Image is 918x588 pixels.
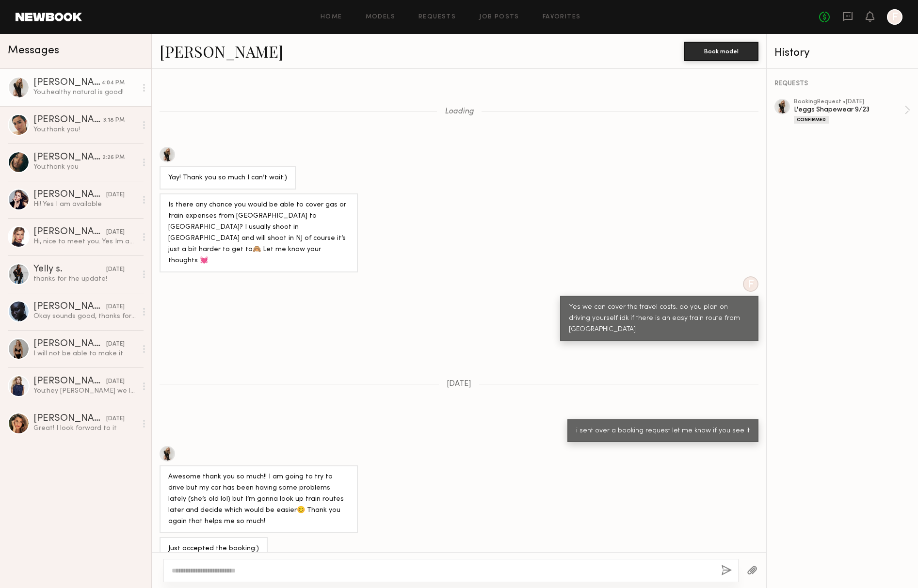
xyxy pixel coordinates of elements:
div: Yes we can cover the travel costs. do you plan on driving yourself idk if there is an easy train ... [569,302,750,335]
a: Home [321,14,342,20]
span: Messages [8,45,59,56]
a: Requests [419,14,456,20]
div: [PERSON_NAME] [33,190,106,200]
div: 4:04 PM [101,79,125,88]
div: History [774,48,910,59]
div: [PERSON_NAME] [33,339,106,349]
div: Awesome thank you so much!! I am going to try to drive but my car has been having some problems l... [168,472,349,527]
div: thanks for the update! [33,274,137,284]
div: You: thank you [33,162,137,172]
a: Favorites [543,14,581,20]
div: [PERSON_NAME] [33,153,102,162]
div: [PERSON_NAME] [33,414,106,424]
div: i sent over a booking request let me know if you see it [576,426,750,437]
div: You: hey [PERSON_NAME] we love your look, I am casting a photo/video shoot for the brand L'eggs f... [33,386,137,396]
span: [DATE] [447,380,471,388]
div: [DATE] [106,414,125,424]
div: I will not be able to make it [33,349,137,358]
div: Just accepted the booking:) [168,543,259,555]
div: Yelly s. [33,265,106,274]
div: [DATE] [106,377,125,386]
div: [DATE] [106,302,125,312]
a: Book model [684,47,758,55]
div: [PERSON_NAME] [33,115,103,125]
div: [DATE] [106,265,125,274]
div: [DATE] [106,191,125,200]
a: bookingRequest •[DATE]L'eggs Shapewear 9/23Confirmed [794,99,910,124]
a: F [887,9,902,25]
div: booking Request • [DATE] [794,99,904,105]
a: [PERSON_NAME] [160,41,283,62]
div: You: healthy natural is good! [33,88,137,97]
div: [DATE] [106,228,125,237]
div: Hi, nice to meet you. Yes Im available. Also, my Instagram is @meggirll. Thank you! [33,237,137,246]
span: Loading [445,108,474,116]
div: [PERSON_NAME] [33,78,101,88]
div: Confirmed [794,116,829,124]
div: 3:18 PM [103,116,125,125]
div: REQUESTS [774,80,910,87]
div: [PERSON_NAME] [33,302,106,312]
div: Okay sounds good, thanks for the update! [33,312,137,321]
div: [PERSON_NAME] [33,377,106,386]
div: Hi! Yes I am available [33,200,137,209]
button: Book model [684,42,758,61]
div: 2:26 PM [102,153,125,162]
div: Is there any chance you would be able to cover gas or train expenses from [GEOGRAPHIC_DATA] to [G... [168,200,349,267]
div: Great! I look forward to it [33,424,137,433]
div: [DATE] [106,340,125,349]
div: Yay! Thank you so much I can’t wait:) [168,173,287,184]
a: Job Posts [479,14,519,20]
div: [PERSON_NAME] [33,227,106,237]
div: L'eggs Shapewear 9/23 [794,105,904,114]
a: Models [366,14,395,20]
div: You: thank you! [33,125,137,134]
